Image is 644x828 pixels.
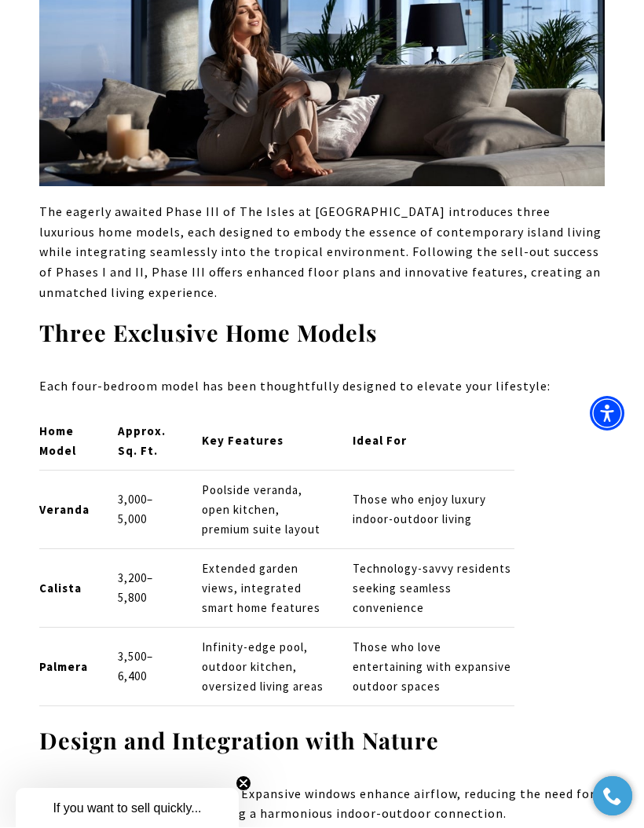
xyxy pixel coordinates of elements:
p: : Expansive windows enhance airflow, reducing the need for artificial lighting and creating a har... [59,785,605,825]
strong: Veranda [39,503,90,518]
p: Each four-bedroom model has been thoughtfully designed to elevate your lifestyle: [39,377,605,398]
strong: Home Model [39,424,76,459]
strong: Three Exclusive Home Models [39,318,377,348]
p: Technology-savvy residents seeking seamless convenience [353,560,514,619]
p: The eagerly awaited Phase III of The Isles at [GEOGRAPHIC_DATA] introduces three luxurious home m... [39,203,605,303]
p: Those who enjoy luxury indoor-outdoor living [353,491,514,530]
strong: Design and Integration with Nature [39,726,439,756]
p: Those who love entertaining with expansive outdoor spaces [353,639,514,698]
strong: Calista [39,581,82,596]
p: 3,200–5,800 [118,570,175,609]
div: If you want to sell quickly... Close teaser [16,789,239,828]
span: If you want to sell quickly... [53,802,201,815]
strong: Ideal For [353,434,407,449]
div: Accessibility Menu [590,397,624,431]
strong: Palmera [39,660,88,675]
strong: Approx. Sq. Ft. [118,424,166,459]
p: Infinity-edge pool, outdoor kitchen, oversized living areas [202,639,327,698]
button: Close teaser [236,776,251,792]
strong: Natural Light & Ventilation [59,786,235,802]
p: Extended garden views, integrated smart home features [202,560,327,619]
p: 3,500–6,400 [118,648,175,687]
strong: Key Features [202,434,284,449]
p: 3,000–5,000 [118,491,175,530]
p: Poolside veranda, open kitchen, premium suite layout [202,482,327,540]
